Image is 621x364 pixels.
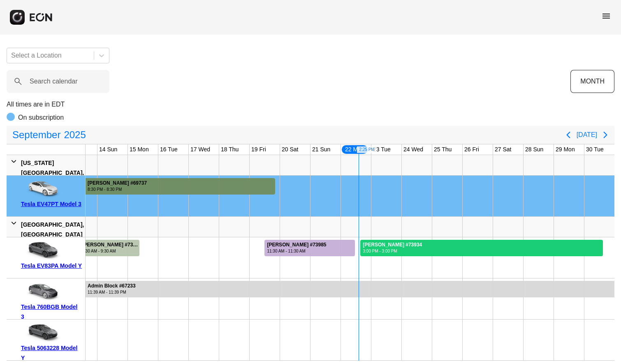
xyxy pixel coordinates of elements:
[280,144,300,155] div: 20 Sat
[88,283,136,289] div: Admin Block #67233
[21,220,84,239] div: [GEOGRAPHIC_DATA], [GEOGRAPHIC_DATA]
[432,144,453,155] div: 25 Thu
[21,261,82,271] div: Tesla EV83PA Model Y
[360,237,603,256] div: Rented for 8 days by Daniel Campbell-Benson Current status is rental
[264,237,355,256] div: Rented for 3 days by Sun Taek Kim Current status is cleaning
[524,144,545,155] div: 28 Sun
[82,248,139,254] div: 9:30 AM - 9:30 AM
[62,127,87,143] span: 2025
[21,158,84,188] div: [US_STATE][GEOGRAPHIC_DATA], [GEOGRAPHIC_DATA]
[7,127,91,143] button: September2025
[363,242,422,248] div: [PERSON_NAME] #73934
[7,100,614,109] p: All times are in EDT
[463,144,481,155] div: 26 Fri
[267,248,326,254] div: 11:30 AM - 11:30 AM
[371,144,392,155] div: 23 Tue
[597,127,614,143] button: Next page
[554,144,577,155] div: 29 Mon
[189,144,212,155] div: 17 Wed
[21,302,82,322] div: Tesla 760BGB Model 3
[310,144,332,155] div: 21 Sun
[88,186,147,192] div: 8:30 PM - 8:30 PM
[601,11,611,21] span: menu
[21,240,62,261] img: car
[88,289,136,295] div: 11:39 AM - 11:39 PM
[21,179,62,199] img: car
[21,322,62,343] img: car
[250,144,268,155] div: 19 Fri
[11,127,62,143] span: September
[267,242,326,248] div: [PERSON_NAME] #73985
[18,113,64,123] p: On subscription
[82,242,139,248] div: [PERSON_NAME] #73723
[158,144,179,155] div: 16 Tue
[341,144,368,155] div: 22 Mon
[21,199,82,209] div: Tesla EV47PT Model 3
[88,180,147,186] div: [PERSON_NAME] #69737
[21,343,82,363] div: Tesla 5063228 Model Y
[402,144,425,155] div: 24 Wed
[577,128,597,142] button: [DATE]
[79,237,140,256] div: Rented for 2 days by Ziara Deleon Current status is completed
[30,77,78,86] label: Search calendar
[363,248,422,254] div: 3:00 PM - 3:00 PM
[21,281,62,302] img: car
[128,144,151,155] div: 15 Mon
[570,70,614,93] button: MONTH
[493,144,513,155] div: 27 Sat
[560,127,577,143] button: Previous page
[584,144,605,155] div: 30 Tue
[219,144,240,155] div: 18 Thu
[97,144,119,155] div: 14 Sun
